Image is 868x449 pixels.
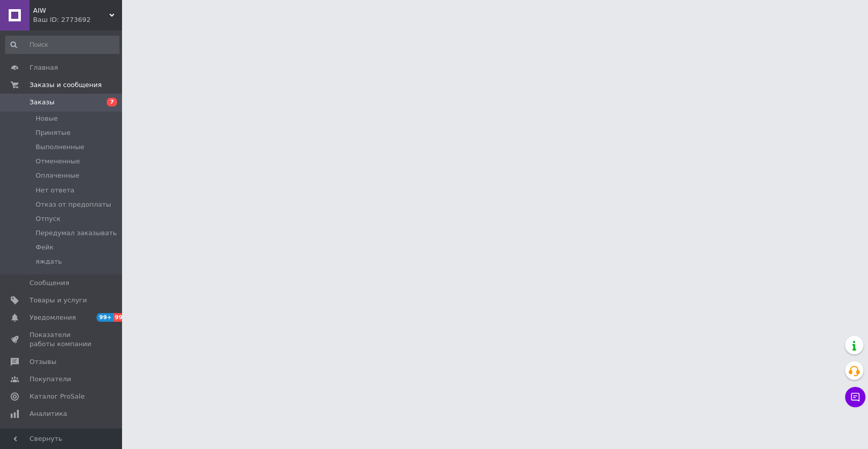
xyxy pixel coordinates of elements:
[36,128,71,137] span: Принятые
[29,80,102,90] span: Заказы и сообщения
[29,375,71,384] span: Покупатели
[36,114,58,123] span: Новые
[97,313,113,322] span: 99+
[36,171,79,180] span: Оплаченные
[36,229,117,238] span: Передумал заказывать
[29,427,94,445] span: Инструменты вебмастера и SEO
[36,243,54,252] span: Фейк
[29,278,69,288] span: Сообщения
[107,98,117,106] span: 7
[29,98,54,107] span: Заказы
[36,186,74,195] span: Нет ответа
[29,357,56,367] span: Отзывы
[113,313,130,322] span: 99+
[845,387,865,407] button: Чат с покупателем
[29,330,94,349] span: Показатели работы компании
[29,392,84,401] span: Каталог ProSale
[36,257,62,266] span: яждать
[36,143,84,152] span: Выполненные
[36,214,61,223] span: Отпуск
[29,409,67,418] span: Аналитика
[33,6,109,15] span: AIW
[29,313,76,322] span: Уведомления
[5,36,119,54] input: Поиск
[33,15,122,24] div: Ваш ID: 2773692
[29,63,58,72] span: Главная
[36,157,80,166] span: Отмененные
[29,296,87,305] span: Товары и услуги
[36,200,111,209] span: Отказ от предоплаты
